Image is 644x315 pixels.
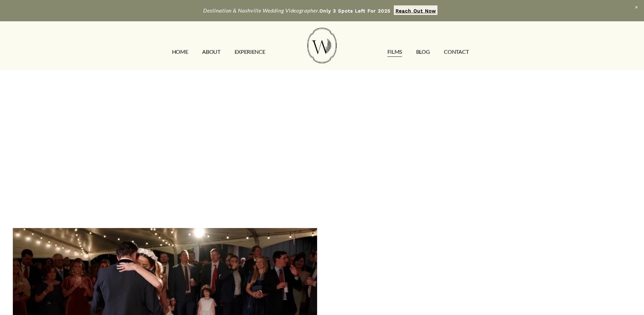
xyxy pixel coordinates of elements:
[444,46,469,57] a: CONTACT
[202,46,220,57] a: ABOUT
[394,5,437,15] a: Reach Out Now
[172,46,188,57] a: HOME
[13,91,317,218] a: Morgan & Tommy | Nashville, TN
[396,8,436,14] strong: Reach Out Now
[307,28,336,63] img: Wild Fern Weddings
[416,46,430,57] a: Blog
[235,46,265,57] a: EXPERIENCE
[327,91,631,218] a: Savannah & Tommy | Nashville, TN
[387,46,402,57] a: FILMS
